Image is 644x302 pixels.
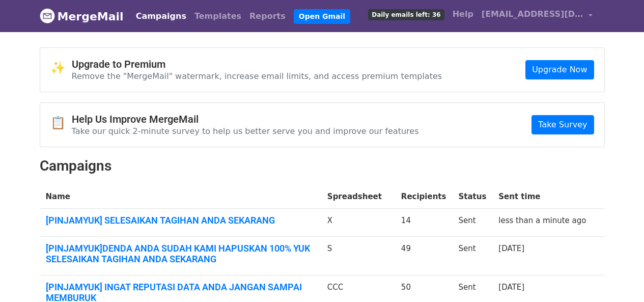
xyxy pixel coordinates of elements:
a: Upgrade Now [525,60,594,79]
a: [DATE] [498,244,524,253]
a: Templates [190,6,245,26]
a: Campaigns [132,6,190,26]
td: S [321,236,395,275]
span: ✨ [50,61,72,75]
a: [EMAIL_ADDRESS][DOMAIN_NAME] [478,4,597,28]
span: [EMAIL_ADDRESS][DOMAIN_NAME] [482,8,583,20]
h2: Campaigns [40,157,605,175]
h4: Help Us Improve MergeMail [72,113,419,125]
a: Daily emails left: 36 [364,4,448,24]
a: [PINJAMYUK]DENDA ANDA SUDAH KAMI HAPUSKAN 100% YUK SELESAIKAN TAGIHAN ANDA SEKARANG [46,243,315,265]
th: Name [40,185,321,209]
h4: Upgrade to Premium [72,58,442,70]
a: Take Survey [531,115,594,134]
span: 📋 [50,116,72,130]
td: Sent [452,209,492,237]
td: 49 [395,236,453,275]
a: less than a minute ago [498,216,586,225]
img: MergeMail logo [40,8,55,23]
a: [PINJAMYUK] SELESAIKAN TAGIHAN ANDA SEKARANG [46,215,315,226]
th: Status [452,185,492,209]
a: MergeMail [40,6,124,27]
p: Take our quick 2-minute survey to help us better serve you and improve our features [72,126,419,136]
a: [DATE] [498,283,524,292]
p: Remove the "MergeMail" watermark, increase email limits, and access premium templates [72,71,442,81]
td: 14 [395,209,453,237]
th: Recipients [395,185,453,209]
th: Spreadsheet [321,185,395,209]
th: Sent time [492,185,592,209]
span: Daily emails left: 36 [368,9,444,20]
td: X [321,209,395,237]
a: Open Gmail [294,9,350,24]
a: Reports [245,6,290,26]
a: Help [449,4,478,24]
td: Sent [452,236,492,275]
